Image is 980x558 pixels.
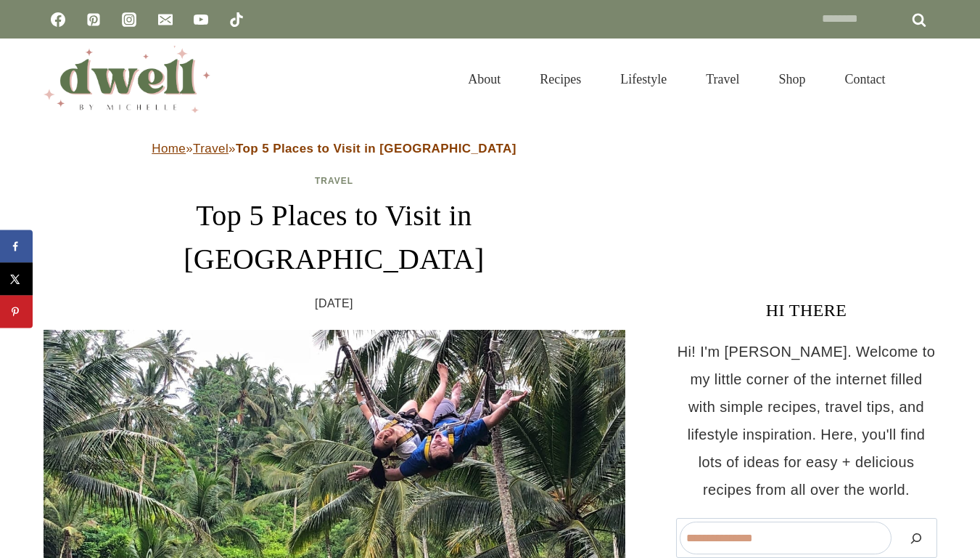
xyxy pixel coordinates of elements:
[448,54,905,105] nav: Primary Navigation
[222,5,251,34] a: TikTok
[899,522,934,554] button: Search
[44,46,210,113] img: DWELL by michelle
[79,5,108,34] a: Pinterest
[44,5,73,34] a: Facebook
[186,5,215,34] a: YouTube
[676,297,937,323] h3: HI THERE
[686,54,759,105] a: Travel
[152,142,186,155] a: Home
[825,54,905,105] a: Contact
[151,5,180,34] a: Email
[193,142,228,155] a: Travel
[236,142,516,155] strong: Top 5 Places to Visit in [GEOGRAPHIC_DATA]
[601,54,686,105] a: Lifestyle
[44,194,625,281] h1: Top 5 Places to Visit in [GEOGRAPHIC_DATA]
[115,5,144,34] a: Instagram
[448,54,520,105] a: About
[759,54,825,105] a: Shop
[913,67,937,92] button: View Search Form
[520,54,601,105] a: Recipes
[676,338,937,504] p: Hi! I'm [PERSON_NAME]. Welcome to my little corner of the internet filled with simple recipes, tr...
[315,293,353,315] time: [DATE]
[152,142,516,155] span: » »
[315,176,353,186] a: Travel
